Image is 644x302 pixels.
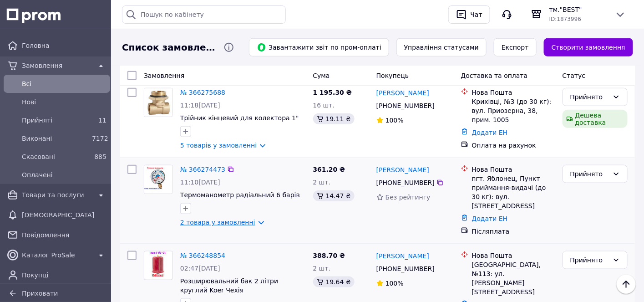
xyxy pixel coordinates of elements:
button: Завантажити звіт по пром-оплаті [249,38,389,56]
span: 100% [385,280,404,287]
a: Фото товару [144,251,173,280]
span: Нові [22,97,106,107]
div: Оплата на рахунок [472,141,555,150]
span: Повідомлення [22,230,106,240]
div: Чат [469,8,484,21]
a: № 366274473 [180,166,225,173]
div: Прийнято [570,92,609,102]
span: [DEMOGRAPHIC_DATA] [22,210,106,220]
span: Cума [313,72,330,79]
span: 11 [98,117,106,124]
span: 11:18[DATE] [180,102,220,109]
span: 1 195.30 ₴ [313,89,352,96]
a: Фото товару [144,165,173,194]
img: Фото товару [147,251,170,280]
span: Виконані [22,134,88,143]
span: Оплачені [22,170,106,179]
button: Чат [448,5,490,24]
span: Прийняті [22,116,88,125]
div: Нова Пошта [472,251,555,260]
span: 361.20 ₴ [313,166,345,173]
span: 7172 [92,135,108,142]
span: 2 шт. [313,265,331,272]
a: 2 товара у замовленні [180,219,255,226]
span: 885 [94,153,106,160]
img: Фото товару [144,88,172,117]
a: [PERSON_NAME] [376,88,429,97]
span: Статус [563,72,586,79]
input: Пошук по кабінету [122,5,286,24]
a: Термоманометр радіальний 6 барів [180,191,300,199]
span: тм."BEST" [549,5,608,14]
a: № 366275688 [180,89,225,96]
a: [PERSON_NAME] [376,165,429,174]
div: 19.11 ₴ [313,113,355,124]
span: 100% [385,117,404,124]
a: 5 товарів у замовленні [180,142,257,149]
span: Замовлення [22,61,92,70]
div: Крихівці, №3 (до 30 кг): вул. Приозерна, 38, прим. 1005 [472,97,555,124]
span: Головна [22,41,106,50]
div: 14.47 ₴ [313,190,355,201]
button: Наверх [617,275,636,294]
span: ID: 1873996 [549,16,581,22]
span: Всi [22,79,106,88]
a: № 366248854 [180,252,225,259]
span: 16 шт. [313,102,335,109]
div: Прийнято [570,169,609,179]
span: Каталог ProSale [22,251,92,260]
span: 11:10[DATE] [180,179,220,186]
span: 2 шт. [313,179,331,186]
div: Післяплата [472,227,555,236]
span: Скасовані [22,152,88,161]
span: 02:47[DATE] [180,265,220,272]
span: Без рейтингу [385,194,431,201]
div: [PHONE_NUMBER] [375,176,436,189]
a: [PERSON_NAME] [376,251,429,261]
span: Товари та послуги [22,190,92,200]
span: Доставка та оплата [461,72,528,79]
span: Покупці [22,271,106,280]
div: [GEOGRAPHIC_DATA], №113: ул. [PERSON_NAME][STREET_ADDRESS] [472,260,555,297]
div: Дешева доставка [563,110,628,128]
div: [PHONE_NUMBER] [375,99,436,112]
div: Нова Пошта [472,88,555,97]
span: Приховати [22,290,58,297]
img: Фото товару [144,165,172,194]
button: Експорт [494,38,537,56]
a: Фото товару [144,88,173,117]
a: Додати ЕН [472,215,508,222]
span: 388.70 ₴ [313,252,345,259]
a: Розширювальний бак 2 літри круглий Koer Чехія [180,277,278,294]
a: Додати ЕН [472,129,508,136]
div: 19.64 ₴ [313,276,355,287]
a: Створити замовлення [544,38,633,56]
div: пгт. Яблонец, Пункт приймання-видачі (до 30 кг): вул. [STREET_ADDRESS] [472,174,555,210]
div: Прийнято [570,255,609,265]
div: Нова Пошта [472,165,555,174]
span: Замовлення [144,72,184,79]
span: Список замовлень [122,41,216,54]
a: Трійник кінцевий для колектора 1" [180,114,299,122]
span: Покупець [376,72,409,79]
div: [PHONE_NUMBER] [375,262,436,275]
button: Управління статусами [396,38,487,56]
